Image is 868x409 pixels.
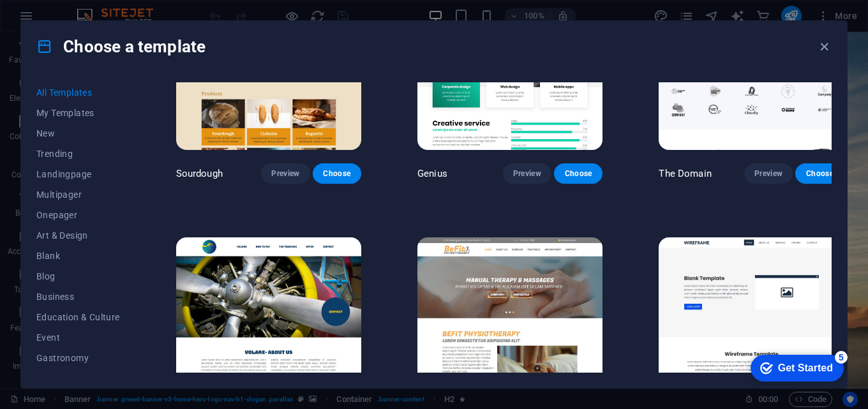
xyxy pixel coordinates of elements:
[36,205,120,225] button: Onepager
[564,168,592,179] span: Choose
[36,266,120,286] button: Blog
[36,103,120,123] button: My Templates
[36,292,120,302] span: Business
[36,348,120,368] button: Gastronomy
[36,128,120,138] span: New
[36,164,120,184] button: Landingpage
[659,167,711,180] p: The Domain
[176,237,361,408] img: Volare
[323,168,351,179] span: Choose
[36,271,120,281] span: Blog
[36,251,120,261] span: Blank
[36,82,120,103] button: All Templates
[36,169,120,179] span: Landingpage
[38,14,93,26] div: Get Started
[176,167,223,180] p: Sourdough
[805,168,834,179] span: Choose
[36,353,120,363] span: Gastronomy
[36,230,120,241] span: Art & Design
[503,163,551,184] button: Preview
[513,168,541,179] span: Preview
[36,144,120,164] button: Trending
[36,368,120,389] button: Health
[94,3,107,15] div: 5
[744,163,793,184] button: Preview
[36,87,120,98] span: All Templates
[36,108,120,118] span: My Templates
[271,168,299,179] span: Preview
[36,312,120,322] span: Education & Culture
[313,163,361,184] button: Choose
[36,184,120,205] button: Multipager
[417,237,602,408] img: BeFit PHYSIOTHERAPY
[36,123,120,144] button: New
[36,149,120,159] span: Trending
[36,332,120,343] span: Event
[795,163,844,184] button: Choose
[554,163,602,184] button: Choose
[36,225,120,246] button: Art & Design
[36,246,120,266] button: Blank
[36,307,120,327] button: Education & Culture
[261,163,310,184] button: Preview
[36,327,120,348] button: Event
[10,6,103,33] div: Get Started 5 items remaining, 0% complete
[36,210,120,220] span: Onepager
[36,36,206,57] h4: Choose a template
[36,286,120,307] button: Business
[754,168,782,179] span: Preview
[36,190,120,200] span: Multipager
[659,237,844,408] img: Wireframe
[417,167,447,180] p: Genius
